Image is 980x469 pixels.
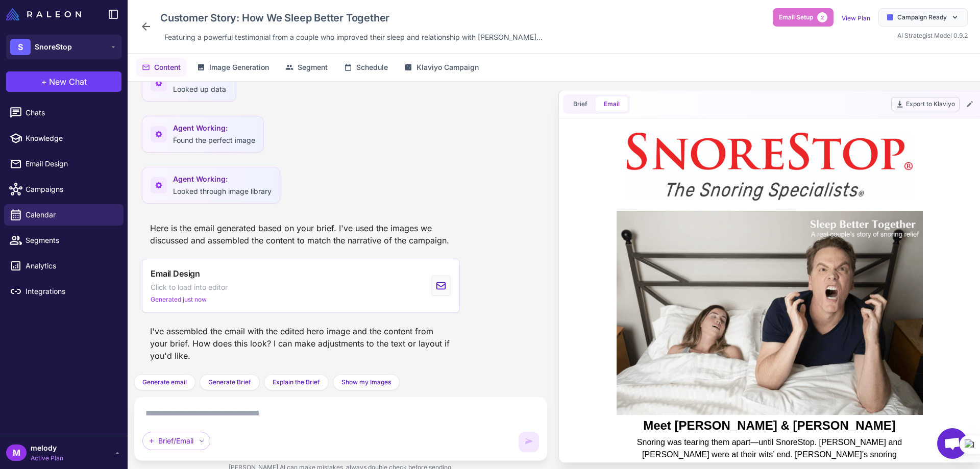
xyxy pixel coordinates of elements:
[891,97,960,111] button: Export to Klaviyo
[897,13,947,22] span: Campaign Ready
[151,282,228,293] span: Click to load into editor
[26,286,115,297] span: Integrations
[4,102,124,124] a: Chats
[151,295,207,304] span: Generated just now
[200,374,260,390] button: Generate Brief
[6,71,121,92] button: +New Chat
[164,32,543,43] span: Featuring a powerful testimonial from a couple who improved their sleep and relationship with [PE...
[208,378,251,387] span: Generate Brief
[341,378,391,387] span: Show my Images
[264,374,329,390] button: Explain the Brief
[41,88,348,292] img: A couple sleeping peacefully with the text 'Sleep Better Together, A real couple’s story of snori...
[416,62,479,73] span: Klaviyo Campaign
[596,96,628,112] button: Email
[173,122,255,134] span: Agent Working:
[173,187,272,195] span: Looked through image library
[26,158,115,169] span: Email Design
[4,153,124,175] a: Email Design
[842,14,870,22] a: View Plan
[26,235,115,246] span: Segments
[173,136,255,144] span: Found the perfect image
[134,374,195,390] button: Generate email
[31,442,63,454] span: melody
[62,314,327,449] p: Snoring was tearing them apart—until SnoreStop. [PERSON_NAME] and [PERSON_NAME] were at their wit...
[173,174,272,185] span: Agent Working:
[565,96,596,112] button: Brief
[817,12,827,22] span: 2
[356,62,388,73] span: Schedule
[897,32,968,39] span: AI Strategist Model 0.9.2
[26,133,115,144] span: Knowledge
[142,321,460,366] div: I've assembled the email with the edited hero image and the content from your brief. How does thi...
[173,85,226,93] span: Looked up data
[191,58,275,77] button: Image Generation
[4,179,124,200] a: Campaigns
[136,58,187,77] button: Content
[4,204,124,226] a: Calendar
[49,76,87,88] span: New Chat
[937,428,968,459] div: Open chat
[10,39,31,55] div: S
[209,62,269,73] span: Image Generation
[4,255,124,277] a: Analytics
[35,41,72,53] span: SnoreStop
[31,454,63,463] span: Active Plan
[151,267,200,280] span: Email Design
[62,298,327,309] h2: Meet [PERSON_NAME] & [PERSON_NAME]
[4,128,124,149] a: Knowledge
[273,378,320,387] span: Explain the Brief
[52,10,337,78] img: SnoreStop Logo
[142,218,460,251] div: Here is the email generated based on your brief. I've used the images we discussed and assembled ...
[154,62,181,73] span: Content
[6,8,81,20] img: Raleon Logo
[279,58,334,77] button: Segment
[156,8,547,28] div: Click to edit campaign name
[333,374,400,390] button: Show my Images
[6,8,85,20] a: Raleon Logo
[142,432,210,450] div: Brief/Email
[26,184,115,195] span: Campaigns
[6,445,27,461] div: M
[338,58,394,77] button: Schedule
[26,260,115,271] span: Analytics
[779,13,813,22] span: Email Setup
[398,58,485,77] button: Klaviyo Campaign
[26,107,115,118] span: Chats
[41,76,47,88] span: +
[298,62,328,73] span: Segment
[160,30,547,45] div: Click to edit description
[6,35,121,59] button: SSnoreStop
[773,8,834,27] button: Email Setup2
[26,209,115,220] span: Calendar
[4,281,124,302] a: Integrations
[964,98,976,110] button: Edit Email
[4,230,124,251] a: Segments
[142,378,187,387] span: Generate email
